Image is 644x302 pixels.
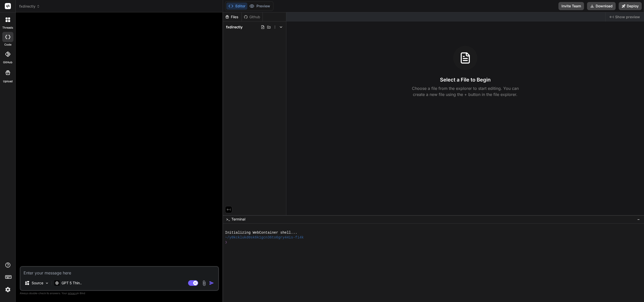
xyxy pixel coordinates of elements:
h3: Select a File to Begin [440,76,491,83]
span: ~/y0kcklukd0sk6k1gcn36to6gry44is-fi4k [225,235,304,240]
span: privacy [68,292,77,295]
label: Upload [3,79,13,84]
span: >_ [226,217,230,222]
button: − [636,215,641,223]
img: settings [4,285,12,294]
button: Preview [247,3,272,10]
p: GPT 5 Thin.. [62,280,82,286]
span: ❯ [225,240,227,245]
label: GitHub [3,60,12,65]
p: Source [32,280,43,286]
button: Editor [226,3,247,10]
span: fxdirectly [226,25,243,30]
span: Initializing WebContainer shell... [225,230,297,235]
img: attachment [201,280,207,286]
label: threads [2,26,13,30]
button: Deploy [619,2,642,10]
p: Choose a file from the explorer to start editing. You can create a new file using the + button in... [409,85,522,97]
span: Terminal [231,217,245,222]
button: Download [587,2,616,10]
span: − [637,217,640,222]
span: fxdirectly [19,4,40,9]
img: icon [209,280,214,286]
div: Files [223,14,241,19]
img: GPT 5 Thinking High [54,280,59,285]
button: Invite Team [558,2,584,10]
span: Show preview [615,14,640,19]
img: Pick Models [45,281,49,285]
p: Always double-check its answers. Your in Bind [20,291,219,296]
div: Github [242,14,263,19]
label: code [4,43,11,47]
